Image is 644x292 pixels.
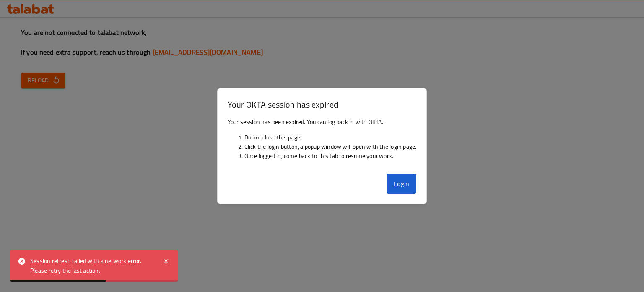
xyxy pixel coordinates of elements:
div: Your session has been expired. You can log back in with OKTA. [218,114,427,170]
div: Session refresh failed with a network error. Please retry the last action. [30,256,154,275]
li: Click the login button, a popup window will open with the login page. [244,142,417,151]
li: Once logged in, come back to this tab to resume your work. [244,151,417,160]
button: Login [387,174,417,194]
li: Do not close this page. [244,133,417,142]
h3: Your OKTA session has expired [228,98,417,110]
